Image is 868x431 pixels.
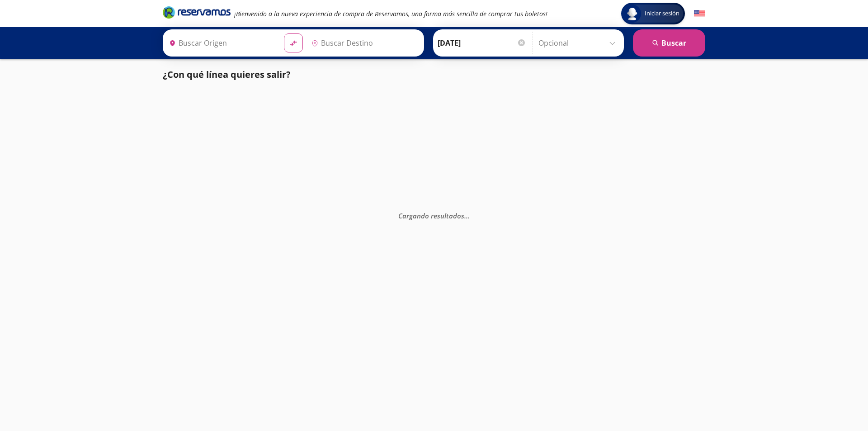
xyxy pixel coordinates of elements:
input: Elegir Fecha [438,32,526,54]
em: Cargando resultados [398,211,470,220]
span: . [468,211,470,220]
input: Buscar Origen [165,32,277,54]
em: ¡Bienvenido a la nueva experiencia de compra de Reservamos, una forma más sencilla de comprar tus... [234,9,547,18]
input: Buscar Destino [308,32,419,54]
a: Brand Logo [163,5,231,22]
button: English [694,8,705,19]
i: Brand Logo [163,5,231,19]
span: Iniciar sesión [641,9,683,18]
p: ¿Con qué línea quieres salir? [163,68,291,81]
span: . [466,211,468,220]
input: Opcional [538,32,619,54]
button: Buscar [633,29,705,57]
span: . [464,211,466,220]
